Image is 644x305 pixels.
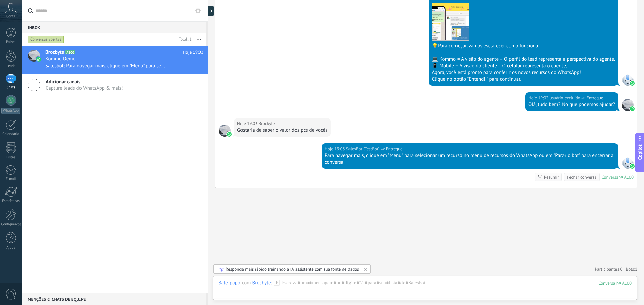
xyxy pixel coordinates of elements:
[620,266,623,272] span: 0
[36,57,41,62] img: icon
[432,56,615,63] div: 💻 Kommo = A visão do agente – O perfil do lead representa a perspectiva do agente.
[550,95,580,101] span: usuário excluído
[595,266,622,272] a: Participantes:0
[528,101,615,108] div: Olá, tudo bem? No que podemos ajudar?
[1,64,21,68] div: Leads
[6,14,15,19] span: Conta
[271,280,272,286] span: :
[22,46,208,74] a: avatariconBrocbyteA100Hoje 19:03Kommo DemoSalesbot: Para navegar mais, clique em "Menu" para sele...
[1,40,21,44] div: Painel
[242,280,251,286] span: com
[207,6,214,16] div: Mostrar
[325,152,615,166] div: Para navegar mais, clique em "Menu" para selecionar um recurso no menu de recursos do WhatsApp ou...
[45,63,166,69] span: Salesbot: Para navegar mais, clique em "Menu" para selecionar um recurso no menu de recursos do W...
[45,49,64,56] span: Brocbyte
[219,125,231,137] span: Brocbyte
[252,280,271,286] div: Brocbyte
[1,222,21,227] div: Configurações
[1,132,21,136] div: Calendário
[259,120,275,127] span: Brocbyte
[432,3,469,40] img: 223-pt.png
[1,108,20,114] div: WhatsApp
[602,174,619,180] div: Conversa
[432,76,615,83] div: Clique no botão "Entendi!" para continuar.
[65,50,75,54] span: A100
[622,74,634,86] span: SalesBot
[637,144,643,160] span: Copilot
[1,246,21,250] div: Ajuda
[176,36,192,43] div: Total: 1
[432,63,615,69] div: 📱 Mobile = A visão do cliente – O celular representa o cliente.
[635,266,637,272] span: 1
[22,21,206,33] div: Inbox
[237,120,259,127] div: Hoje 19:03
[544,174,559,180] div: Resumir
[432,69,615,76] div: Agora, você está pronto para conferir os novos recursos do WhatsApp!
[630,81,635,86] img: waba.svg
[630,164,635,169] img: waba.svg
[598,280,632,286] div: 100
[46,85,123,91] span: Capture leads do WhatsApp & mais!
[1,155,21,160] div: Listas
[45,56,76,62] span: Kommo Demo
[183,49,203,56] span: Hoje 19:03
[567,174,596,180] div: Fechar conversa
[1,199,21,203] div: Estatísticas
[46,79,123,85] span: Adicionar canais
[619,174,634,180] div: № A100
[528,95,550,101] div: Hoje 19:03
[432,43,615,49] div: 💡Para começar, vamos esclarecer como funciona:
[227,132,232,137] img: waba.svg
[386,146,403,152] span: Entregue
[1,85,21,90] div: Chats
[325,146,346,152] div: Hoje 19:03
[226,266,359,272] div: Responda mais rápido treinando a IA assistente com sua fonte de dados
[626,266,637,272] span: Bots:
[346,146,380,152] span: SalesBot (TestBot)
[587,95,603,101] span: Entregue
[1,177,21,181] div: E-mail
[237,127,328,134] div: Gostaria de saber o valor dos pcs de vocês
[630,106,635,111] img: waba.svg
[28,35,64,44] div: Conversas abertas
[622,157,634,169] span: SalesBot
[22,293,206,305] div: Menções & Chats de equipe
